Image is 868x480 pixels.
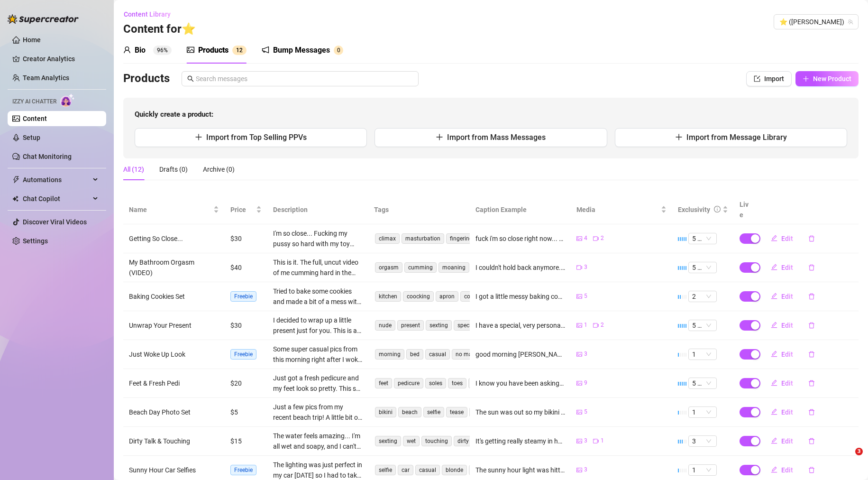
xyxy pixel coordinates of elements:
[469,465,487,475] span: cute
[273,431,363,452] div: The water feels amazing... I'm all wet and soapy, and I can't stop touching myself. Whispering al...
[198,45,228,56] div: Products
[801,347,822,362] button: delete
[375,465,396,475] span: selfie
[763,231,801,246] button: Edit
[678,204,710,215] div: Exclusivity
[771,293,777,299] span: edit
[446,233,476,244] span: fingering
[375,128,607,147] button: Import from Mass Messages
[808,438,815,444] span: delete
[8,14,79,24] img: logo-BBDzfeDw.svg
[692,349,713,360] span: 1
[781,466,793,474] span: Edit
[692,262,713,273] span: 5 🔥
[225,253,267,282] td: $40
[426,320,452,331] span: sexting
[225,369,267,398] td: $20
[375,349,404,360] span: morning
[836,448,859,471] iframe: Intercom live chat
[454,436,484,446] span: dirty talk
[764,75,784,83] span: Import
[808,351,815,358] span: delete
[771,408,777,415] span: edit
[123,340,225,369] td: Just Woke Up Look
[475,291,566,302] div: I got a little messy baking cookies... there's flour in some interesting places lol. You should s...
[801,318,822,333] button: delete
[203,164,235,175] div: Archive (0)
[398,407,421,417] span: beach
[135,45,146,56] div: Bio
[692,233,713,244] span: 5 🔥
[12,97,56,106] span: Izzy AI Chatter
[187,75,194,82] span: search
[808,409,815,415] span: delete
[230,349,256,360] span: Freebie
[406,349,423,360] span: bed
[795,71,859,86] button: New Product
[273,344,363,365] div: Some super casual pics from this morning right after I woke up. No makeup, messy hair, just me in...
[230,465,256,475] span: Freebie
[123,369,225,398] td: Feet & Fresh Pedi
[403,436,420,446] span: wet
[153,46,172,55] sup: 96%
[415,465,440,475] span: casual
[763,260,801,275] button: Edit
[23,51,99,66] a: Creator Analytics
[206,133,307,142] span: Import from Top Selling PPVs
[781,379,793,387] span: Edit
[763,289,801,304] button: Edit
[23,74,69,82] a: Team Analytics
[439,262,469,273] span: moaning
[267,195,369,224] th: Description
[123,253,225,282] td: My Bathroom Orgasm (VIDEO)
[436,133,443,141] span: plus
[475,407,566,417] div: The sun was out so my bikini came out to play ;) I took some special pics just for my favorite pe...
[801,231,822,246] button: delete
[475,465,566,475] div: The sunny hour light was hitting just right in my car [DATE]! I snapped a few selfies just for yo...
[436,291,458,302] span: apron
[135,110,213,119] strong: Quickly create a product:
[692,291,713,302] span: 2
[746,71,792,86] button: Import
[446,407,467,417] span: tease
[808,293,815,300] span: delete
[123,398,225,427] td: Beach Day Photo Set
[425,349,450,360] span: casual
[601,234,604,243] span: 2
[123,427,225,456] td: Dirty Talk & Touching
[273,257,363,278] div: This is it. The full, uncut video of me cumming hard in the bath. You can hear everything... all ...
[196,74,413,84] input: Search messages
[763,462,801,478] button: Edit
[801,462,822,478] button: delete
[225,195,267,224] th: Price
[584,407,587,416] span: 5
[475,436,566,446] div: It's getting really steamy in here... and it's not just the water. I'm touching my wet pussy and ...
[692,436,713,446] span: 3
[375,378,392,388] span: feet
[576,467,582,473] span: picture
[576,236,582,241] span: picture
[12,176,20,184] span: thunderbolt
[159,164,188,175] div: Drafts (0)
[763,318,801,333] button: Edit
[763,405,801,420] button: Edit
[808,467,815,473] span: delete
[801,289,822,304] button: delete
[801,405,822,420] button: delete
[12,195,18,202] img: Chat Copilot
[448,378,466,388] span: toes
[576,380,582,386] span: picture
[675,133,683,141] span: plus
[584,292,587,301] span: 5
[808,235,815,242] span: delete
[781,264,793,271] span: Edit
[468,378,490,388] span: fetish
[763,376,801,391] button: Edit
[771,235,777,241] span: edit
[123,311,225,340] td: Unwrap Your Present
[230,291,256,302] span: Freebie
[801,260,822,275] button: delete
[584,263,587,272] span: 3
[571,195,672,224] th: Media
[334,46,343,55] sup: 0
